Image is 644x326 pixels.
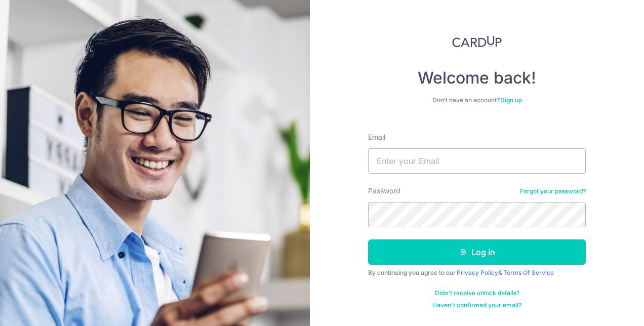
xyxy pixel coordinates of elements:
div: Don’t have an account? [368,96,586,104]
a: Forgot your password? [520,187,586,195]
h4: Welcome back! [368,68,586,88]
div: By continuing you agree to our & [368,269,586,277]
label: Email [368,132,385,142]
a: Privacy Policy [457,269,498,276]
img: CardUp Logo [452,35,502,48]
a: Sign up [501,96,522,104]
a: Terms Of Service [503,269,554,276]
a: Didn't receive unlock details? [435,289,519,297]
input: Enter your Email [368,148,586,174]
label: Password [368,186,400,196]
button: Log in [368,239,586,265]
a: Haven't confirmed your email? [432,301,521,309]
